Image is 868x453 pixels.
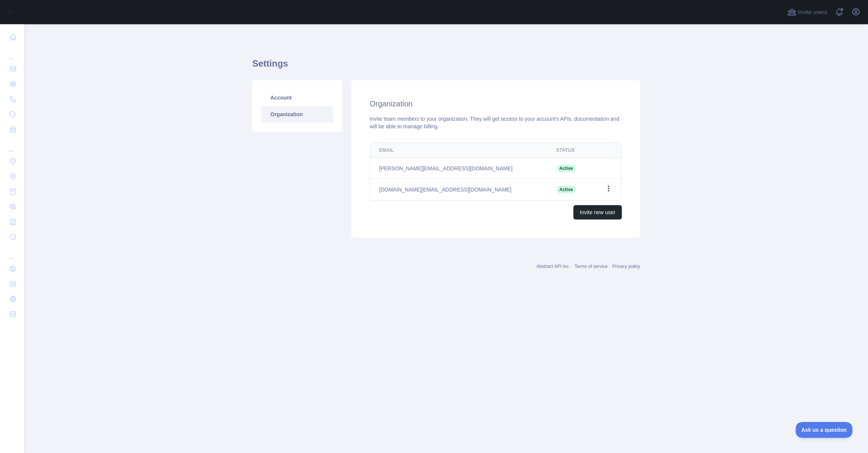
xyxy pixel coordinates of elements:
[261,106,333,123] a: Organization
[6,45,18,61] div: ...
[370,143,547,158] th: Email
[796,422,853,438] iframe: Help Scout Beacon - Open
[370,115,622,130] div: Invite team members to your organization. They will get access to your account's APIs, documentat...
[786,6,829,18] button: Invite users
[573,205,622,219] button: Invite new user
[798,8,827,17] span: Invite users
[6,245,18,260] div: ...
[547,143,592,158] th: Status
[556,186,576,193] span: Active
[370,179,547,201] td: [DOMAIN_NAME][EMAIL_ADDRESS][DOMAIN_NAME]
[575,264,607,269] a: Terms of service
[6,138,18,153] div: ...
[370,98,622,109] h2: Organization
[370,158,547,179] td: [PERSON_NAME][EMAIL_ADDRESS][DOMAIN_NAME]
[261,89,333,106] a: Account
[556,165,576,172] span: Active
[252,58,640,76] h1: Settings
[612,264,640,269] a: Privacy policy
[537,264,570,269] a: Abstract API Inc.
